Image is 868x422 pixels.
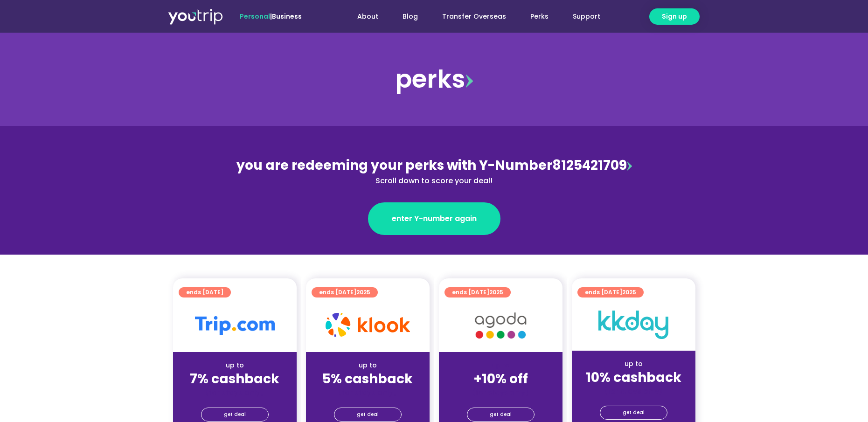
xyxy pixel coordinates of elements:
[473,370,528,388] strong: +10% off
[579,359,688,369] div: up to
[492,360,509,370] span: up to
[232,156,637,187] div: 8125421709
[313,360,422,370] div: up to
[312,287,378,297] a: ends [DATE]2025
[600,406,667,420] a: get deal
[452,287,503,297] span: ends [DATE]
[430,8,518,25] a: Transfer Overseas
[444,287,511,297] a: ends [DATE]2025
[489,288,503,296] span: 2025
[357,408,379,421] span: get deal
[179,287,231,297] a: ends [DATE]
[579,386,688,396] div: (for stays only)
[272,12,302,21] a: Business
[623,406,645,419] span: get deal
[181,360,289,370] div: up to
[201,408,269,422] a: get deal
[334,408,402,422] a: get deal
[240,12,270,21] span: Personal
[232,175,637,187] div: Scroll down to score your deal!
[190,370,279,388] strong: 7% cashback
[662,12,687,21] span: Sign up
[319,287,370,297] span: ends [DATE]
[322,370,413,388] strong: 5% cashback
[240,12,302,21] span: |
[518,8,561,25] a: Perks
[181,387,289,397] div: (for stays only)
[186,287,223,297] span: ends [DATE]
[577,287,644,297] a: ends [DATE]2025
[622,288,636,296] span: 2025
[368,202,500,235] a: enter Y-number again
[345,8,390,25] a: About
[390,8,430,25] a: Blog
[446,387,555,397] div: (for stays only)
[356,288,370,296] span: 2025
[392,213,477,224] span: enter Y-number again
[313,387,422,397] div: (for stays only)
[561,8,612,25] a: Support
[586,368,681,387] strong: 10% cashback
[236,156,552,174] span: you are redeeming your perks with Y-Number
[490,408,512,421] span: get deal
[649,8,700,25] a: Sign up
[224,408,246,421] span: get deal
[327,8,612,25] nav: Menu
[585,287,636,297] span: ends [DATE]
[467,408,535,422] a: get deal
